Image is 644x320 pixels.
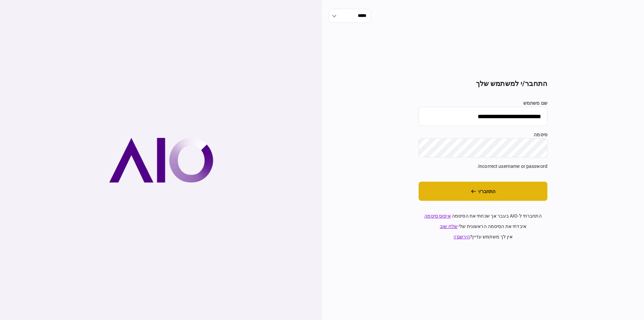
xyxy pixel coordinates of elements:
[419,213,547,220] div: התחברתי ל-AIO בעבר אך שכחתי את הסיסמה
[453,234,470,239] a: הירשם/י
[419,138,547,157] input: סיסמה
[424,213,450,219] a: איפוס סיסמה
[419,107,547,126] input: שם משתמש
[329,9,371,23] input: הראה אפשרויות בחירת שפה
[419,163,547,170] div: Incorrect username or password.
[419,182,547,201] button: התחבר/י
[109,138,213,183] img: AIO company logo
[419,233,547,240] div: אין לך משתמש עדיין ?
[419,80,547,88] h2: התחבר/י למשתמש שלך
[440,224,458,229] a: שלח שוב
[419,131,547,138] label: סיסמה
[419,223,547,230] div: איבדתי את הסיסמה הראשונית שלי
[419,100,547,107] label: שם משתמש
